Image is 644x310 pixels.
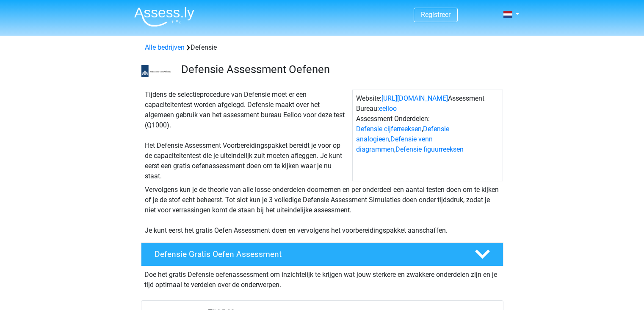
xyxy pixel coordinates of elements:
h4: Defensie Gratis Oefen Assessment [155,249,461,259]
h3: Defensie Assessment Oefenen [181,63,497,76]
div: Tijdens de selectieprocedure van Defensie moet er een capaciteitentest worden afgelegd. Defensie ... [141,90,352,181]
a: Registreer [421,11,451,19]
a: Defensie figuurreeksen [395,145,464,153]
div: Website: Assessment Bureau: Assessment Onderdelen: , , , [352,90,503,181]
a: Defensie cijferreeksen [356,125,422,133]
a: [URL][DOMAIN_NAME] [381,94,448,102]
a: eelloo [379,104,397,113]
a: Defensie analogieen [356,125,449,143]
div: Vervolgens kun je de theorie van alle losse onderdelen doornemen en per onderdeel een aantal test... [141,185,503,236]
img: Assessly [134,7,194,27]
div: Doe het gratis Defensie oefenassessment om inzichtelijk te krijgen wat jouw sterkere en zwakkere ... [141,266,503,290]
div: Defensie [141,42,503,53]
a: Defensie Gratis Oefen Assessment [138,242,507,266]
a: Alle bedrijven [145,43,185,51]
a: Defensie venn diagrammen [356,135,433,153]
